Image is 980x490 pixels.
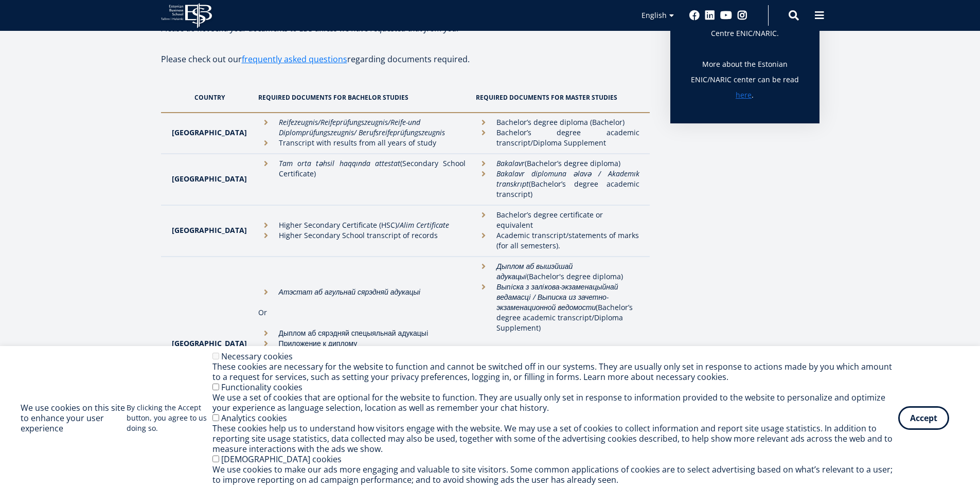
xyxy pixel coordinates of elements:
[279,117,408,127] em: Reifezeugnis/Reifeprüfungszeugnis/Reife-
[212,361,898,382] div: These cookies are necessary for the website to function and cannot be switched off in our systems...
[172,174,247,184] strong: [GEOGRAPHIC_DATA]
[471,82,649,113] th: Required documents for Master studies
[242,51,347,67] a: frequently asked questions
[127,403,212,433] p: By clicking the Accept button, you agree to us doing so.
[476,158,639,169] li: (Bachelor’s degree diploma)
[898,406,949,430] button: Accept
[496,158,525,168] em: Bakalavr
[476,117,639,128] li: Bachelor’s degree diploma (Bachelor)
[221,351,293,362] label: Necessary cookies
[258,230,466,241] li: Higher Secondary School transcript of records
[258,338,466,349] li: Приложение к диплому
[258,307,466,318] p: Or
[279,158,400,168] em: Tam orta təhsil haqqında attestat
[691,57,799,103] p: More about the Estonian ENIC/NARIC center can be read .
[476,261,639,282] li: (Bachelor's degree diploma)
[212,392,898,413] div: We use a set of cookies that are optional for the website to function. They are usually only set ...
[720,10,732,21] a: Youtube
[258,138,466,148] li: Transcript with results from all years of study
[253,82,471,113] th: Required documents for Bachelor studies
[496,169,639,189] em: Bakalavr diplomuna əlavə / Akademık transkrıpt
[476,210,639,230] li: Bachelor’s degree certificate or equivalent
[279,287,420,297] em: Атэстат аб агульнай сярэдняй адукацыі
[476,282,639,333] li: (Bachelor’s degree academic transcript/Diploma Supplement)
[221,382,302,393] label: Functionality cookies
[172,225,247,235] strong: [GEOGRAPHIC_DATA]
[737,10,747,21] a: Instagram
[279,117,445,137] em: und Diplomprüfungszeugnis/ Berufsreifeprüfungszeugnis
[705,10,715,21] a: Linkedin
[476,128,639,148] li: Bachelor’s degree academic transcript/Diploma Supplement
[736,87,752,103] a: here
[161,82,253,113] th: Country
[258,158,466,179] li: (Secondary School Certificate)
[172,338,247,348] strong: [GEOGRAPHIC_DATA]
[212,464,898,485] div: We use cookies to make our ads more engaging and valuable to site visitors. Some common applicati...
[21,403,127,433] h2: We use cookies on this site to enhance your user experience
[172,128,247,137] strong: [GEOGRAPHIC_DATA]
[400,220,449,230] em: Alim Certificate
[476,230,639,251] li: Academic transcript/statements of marks (for all semesters).
[258,220,466,230] li: Higher Secondary Certificate (HSC)/
[496,261,573,281] em: Дыплом аб вышэйшай адукацыi
[221,412,287,424] label: Analytics cookies
[221,453,342,465] label: [DEMOGRAPHIC_DATA] cookies
[161,51,650,82] p: Please check out our regarding documents required.
[496,282,618,312] em: Выпiска з залiкова-экзаменацыйнай ведамасцi / Выписка из зачетно-экзаменационной ведомости
[212,423,898,454] div: These cookies help us to understand how visitors engage with the website. We may use a set of coo...
[476,169,639,199] li: (Bachelor’s degree academic transcript)
[689,10,700,21] a: Facebook
[258,328,466,338] li: Дыплом аб сярэдняй спецыяльнай адукацыi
